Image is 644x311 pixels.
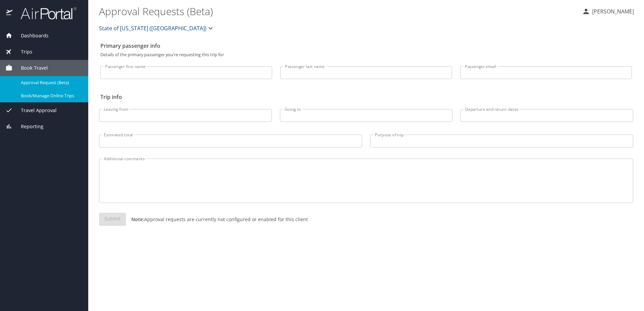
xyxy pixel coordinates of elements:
[12,32,49,39] span: Dashboards
[100,40,632,51] h2: Primary passenger info
[12,123,43,130] span: Reporting
[126,216,308,223] p: Approval requests are currently not configured or enabled for this client
[590,7,634,15] p: [PERSON_NAME]
[99,24,206,33] span: State of [US_STATE] ([GEOGRAPHIC_DATA])
[12,107,57,114] span: Travel Approval
[579,5,637,18] button: [PERSON_NAME]
[21,93,80,99] span: Book/Manage Online Trips
[96,22,217,35] button: State of [US_STATE] ([GEOGRAPHIC_DATA])
[100,92,632,102] h2: Trip info
[6,7,13,20] img: icon-airportal.png
[99,1,577,22] h1: Approval Requests (Beta)
[12,64,48,72] span: Book Travel
[13,7,76,20] img: airportal-logo.png
[131,216,144,222] strong: Note:
[100,53,632,57] p: Details of the primary passenger you're requesting this trip for
[12,48,32,56] span: Trips
[21,79,80,86] span: Approval Request (Beta)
